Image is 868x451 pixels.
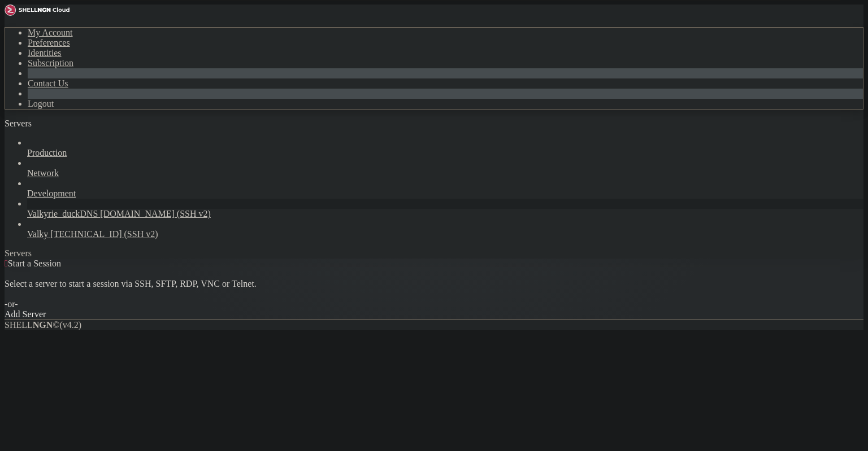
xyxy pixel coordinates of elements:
a: Subscription [28,58,73,68]
li: Network [27,158,863,178]
li: Valkyrie_duckDNS [DOMAIN_NAME] (SSH v2) [27,199,863,219]
span: Valkyrie_duckDNS [27,209,98,218]
span: 4.2.0 [60,320,82,330]
li: Production [27,138,863,158]
a: Contact Us [28,78,68,88]
img: Shellngn [5,5,70,16]
span: Valky [27,229,48,239]
span: Start a Session [8,259,61,268]
div: Servers [5,248,863,259]
span: [TECHNICAL_ID] (SSH v2) [50,229,158,239]
li: Development [27,178,863,199]
a: Network [27,168,863,178]
a: Identities [28,48,62,58]
span: [DOMAIN_NAME] (SSH v2) [100,209,211,218]
a: My Account [28,28,73,37]
span: Network [27,168,59,178]
a: Valky [TECHNICAL_ID] (SSH v2) [27,229,863,239]
a: Servers [5,119,77,128]
a: Valkyrie_duckDNS [DOMAIN_NAME] (SSH v2) [27,209,863,219]
a: Preferences [28,38,70,47]
div: Select a server to start a session via SSH, SFTP, RDP, VNC or Telnet. -or- [5,269,863,309]
span: SHELL © [5,320,81,330]
div: Add Server [5,309,863,319]
a: Development [27,189,863,199]
span: Production [27,148,67,157]
li: Valky [TECHNICAL_ID] (SSH v2) [27,219,863,239]
span:  [5,259,8,268]
b: NGN [33,320,53,330]
span: Servers [5,119,32,128]
span: Development [27,189,76,198]
a: Logout [28,99,54,108]
a: Production [27,148,863,158]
